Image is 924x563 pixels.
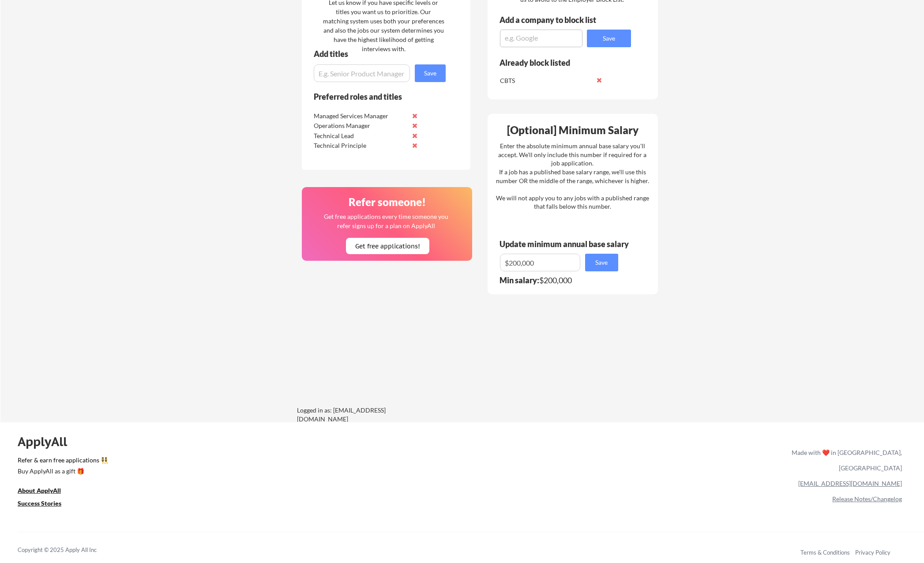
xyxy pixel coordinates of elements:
[18,434,77,449] div: ApplyAll
[832,495,902,503] a: Release Notes/Changelog
[585,254,618,271] button: Save
[314,64,410,82] input: E.g. Senior Product Manager
[305,197,470,207] div: Refer someone!
[500,275,539,285] strong: Min salary:
[500,16,610,24] div: Add a company to block list
[18,546,119,555] div: Copyright © 2025 Apply All Inc
[798,480,902,487] a: [EMAIL_ADDRESS][DOMAIN_NAME]
[500,240,632,248] div: Update minimum annual base salary
[500,254,580,271] input: E.g. $100,000
[587,30,631,47] button: Save
[18,457,607,466] a: Refer & earn free applications 👯‍♀️
[18,486,73,497] a: About ApplyAll
[314,121,407,130] div: Operations Manager
[323,212,449,230] div: Get free applications every time someone you refer signs up for a plan on ApplyAll
[18,466,106,477] a: Buy ApplyAll as a gift 🎁
[415,64,446,82] button: Save
[500,59,619,67] div: Already block listed
[500,76,593,85] div: CBTS
[314,131,407,140] div: Technical Lead
[314,50,438,58] div: Add titles
[500,276,624,284] div: $200,000
[18,499,61,507] u: Success Stories
[788,445,902,476] div: Made with ❤️ in [GEOGRAPHIC_DATA], [GEOGRAPHIC_DATA]
[346,238,429,254] button: Get free applications!
[314,141,407,150] div: Technical Principle
[297,406,429,423] div: Logged in as: [EMAIL_ADDRESS][DOMAIN_NAME]
[18,468,106,474] div: Buy ApplyAll as a gift 🎁
[18,487,61,494] u: About ApplyAll
[496,142,649,211] div: Enter the absolute minimum annual base salary you'll accept. We'll only include this number if re...
[800,549,850,556] a: Terms & Conditions
[18,499,73,510] a: Success Stories
[855,549,890,556] a: Privacy Policy
[491,125,655,135] div: [Optional] Minimum Salary
[314,112,407,120] div: Managed Services Manager
[314,93,434,101] div: Preferred roles and titles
